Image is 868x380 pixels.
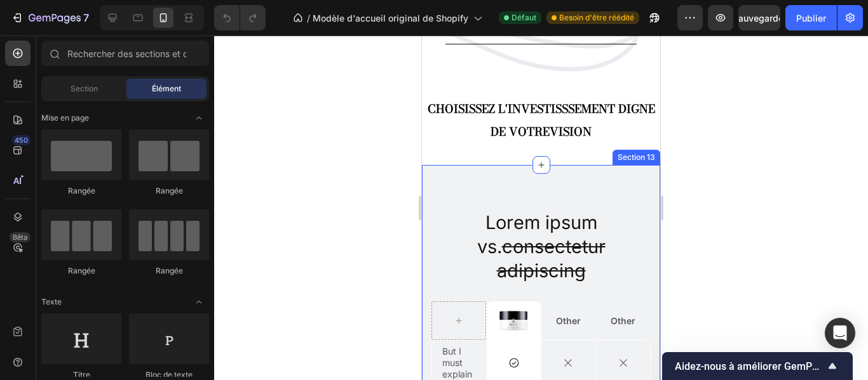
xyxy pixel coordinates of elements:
p: But I must explain [20,310,55,345]
button: Publier [785,5,837,30]
font: Rangée [68,186,95,195]
font: Rangée [156,186,183,195]
font: Modèle d'accueil original de Shopify [313,13,468,23]
input: Rechercher des sections et des éléments [41,41,209,66]
font: Sauvegarder [733,13,787,23]
font: Section [71,84,98,93]
font: Défaut [512,13,536,22]
font: Rangée [156,266,183,275]
font: Titre [73,370,90,379]
font: Mise en page [41,113,89,122]
font: Bloc de texte [146,370,193,379]
font: Élément [152,84,181,93]
button: Sauvegarder [738,5,780,30]
font: Bêta [13,233,27,242]
font: 450 [15,136,28,145]
font: / [307,13,310,23]
div: Background Image [174,305,228,350]
span: Basculer pour ouvrir [189,292,209,312]
font: Aidez-nous à améliorer GemPages ! [675,360,839,372]
font: 7 [83,11,89,24]
font: Besoin d'être réédité [559,13,634,22]
font: Publier [796,13,826,23]
iframe: Zone de conception [422,36,660,380]
span: Basculer pour ouvrir [189,108,209,128]
div: Section 13 [193,116,236,128]
button: Afficher l'enquête - Aidez-nous à améliorer GemPages ! [675,358,840,374]
font: Rangée [68,266,95,275]
div: Annuler/Rétablir [214,5,266,30]
button: 7 [5,5,95,30]
font: Texte [41,297,62,306]
div: Ouvrir Intercom Messenger [825,318,855,348]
